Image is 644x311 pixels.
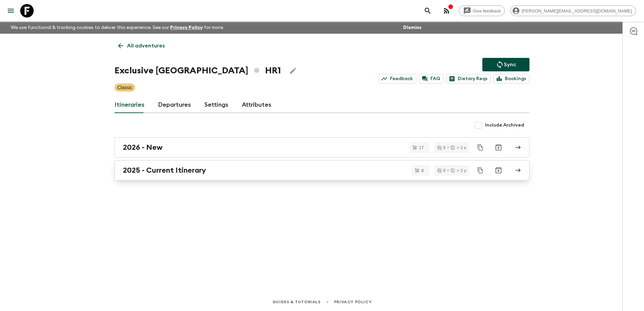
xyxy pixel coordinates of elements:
[492,141,505,154] button: Archive
[459,5,505,16] a: Give feedback
[158,97,191,113] a: Departures
[204,97,228,113] a: Settings
[493,74,529,83] a: Bookings
[421,4,434,18] button: search adventures
[286,64,300,77] button: Edit Adventure Title
[482,58,529,71] button: Sync adventure departures to the booking engine
[437,168,445,173] div: 9
[8,22,227,34] p: We use functional & tracking cookies to deliver this experience. See our for more.
[170,25,203,30] a: Privacy Policy
[115,64,281,77] h1: Exclusive [GEOGRAPHIC_DATA] HR1
[123,166,206,175] h2: 2025 - Current Itinerary
[510,5,636,16] div: [PERSON_NAME][EMAIL_ADDRESS][DOMAIN_NAME]
[504,61,516,69] p: Sync
[115,97,144,113] a: Itineraries
[474,164,486,176] button: Duplicate
[123,143,163,152] h2: 2026 - New
[334,298,372,306] a: Privacy Policy
[419,74,444,83] a: FAQ
[4,4,18,18] button: menu
[417,168,428,173] span: 8
[117,84,132,91] p: Classic
[415,145,428,150] span: 17
[242,97,271,113] a: Attributes
[474,141,486,153] button: Duplicate
[469,8,505,13] span: Give feedback
[115,137,529,158] a: 2026 - New
[518,8,636,13] span: [PERSON_NAME][EMAIL_ADDRESS][DOMAIN_NAME]
[401,23,423,32] button: Dismiss
[272,298,321,306] a: Guides & Tutorials
[127,42,165,50] p: All adventures
[446,74,491,83] a: Dietary Reqs
[115,39,168,53] a: All adventures
[379,74,416,83] a: Feedback
[485,122,524,129] span: Include Archived
[437,145,445,150] div: 9
[115,160,529,180] a: 2025 - Current Itinerary
[451,145,466,150] div: > 2 y
[492,164,505,177] button: Archive
[451,168,466,173] div: > 2 y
